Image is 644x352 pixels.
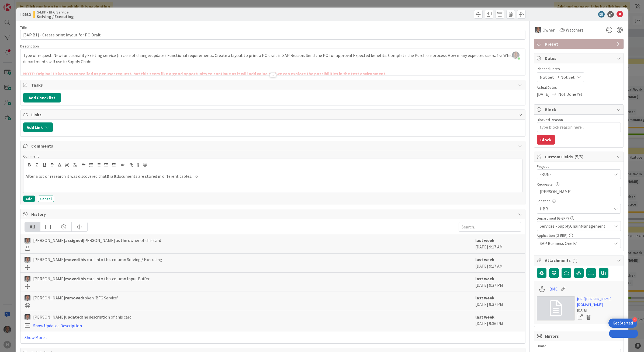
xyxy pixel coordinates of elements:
[608,319,637,328] div: Open Get Started checklist, remaining modules: 4
[20,30,526,40] input: type card name here...
[537,91,550,97] span: [DATE]
[475,238,494,243] b: last week
[537,66,621,72] span: Planned Dates
[475,276,494,281] b: last week
[537,85,621,90] span: Actual Dates
[475,275,521,289] div: [DATE] 9:37 PM
[23,52,523,64] p: Type of request: New functionality Existing service (in case of change/update): Functional requir...
[33,237,161,244] span: [PERSON_NAME] [PERSON_NAME] as the owner of this card
[23,93,61,102] button: Add Checklist
[25,276,30,282] img: PS
[537,216,621,220] div: Department (G-ERP)
[20,25,27,30] label: Title
[25,295,30,301] img: PS
[23,154,39,159] span: Comment
[542,27,555,33] span: Owner
[537,165,621,168] div: Project
[31,111,516,118] span: Links
[545,106,614,113] span: Block
[537,135,555,145] button: Block
[540,74,554,80] span: Not Set
[475,314,521,329] div: [DATE] 9:36 PM
[25,334,521,341] a: Show More...
[20,11,31,18] span: ID
[537,344,546,348] span: Board
[549,286,558,292] a: BMC
[31,82,516,88] span: Tasks
[23,196,35,202] button: Add
[33,323,82,328] a: Show Updated Description
[31,211,516,217] span: History
[540,206,611,212] span: HBR
[24,12,31,17] b: 932
[31,143,516,149] span: Comments
[38,196,54,202] button: Cancel
[25,238,30,244] img: PS
[577,296,621,307] a: [URL][PERSON_NAME][DOMAIN_NAME]
[475,314,494,320] b: last week
[558,91,583,97] span: Not Done Yet
[25,314,30,320] img: PS
[545,41,614,47] span: Preset
[475,295,521,308] div: [DATE] 9:37 PM
[535,27,541,33] img: PS
[33,295,118,301] span: [PERSON_NAME] token 'BFG Service'
[475,257,494,262] b: last week
[26,173,520,179] p: After a lot of research it was discovered that documents are stored in different tables. To
[540,170,609,178] span: -RUN-
[512,52,520,59] img: ZpNBD4BARTTTSPmcCHrinQHkN84PXMwn.jpg
[545,153,614,160] span: Custom Fields
[574,154,583,159] span: ( 5/5 )
[613,320,633,326] div: Get Started
[537,199,621,203] div: Location
[65,314,82,320] b: updated
[33,256,162,263] span: [PERSON_NAME] this card into this column Solving / Executing
[545,257,614,264] span: Attachments
[25,257,30,263] img: PS
[566,27,583,33] span: Watchers
[33,275,150,282] span: [PERSON_NAME] this card into this column Input Buffer
[475,256,521,270] div: [DATE] 9:17 AM
[25,222,40,231] div: All
[540,223,611,229] span: Services - SupplyChainManagement
[475,237,521,251] div: [DATE] 9:17 AM
[577,314,583,321] a: Open
[65,295,83,300] b: removed
[475,295,494,300] b: last week
[572,258,577,263] span: ( 1 )
[459,222,521,232] input: Search...
[37,14,74,19] b: Solving / Executing
[23,122,53,132] button: Add Link
[540,240,611,247] span: SAP Business One B1
[537,117,563,122] label: Blocked Reason
[577,307,621,313] div: [DATE]
[33,314,131,320] span: [PERSON_NAME] the description of this card
[537,182,554,187] label: Requester
[560,74,575,80] span: Not Set
[537,234,621,237] div: Application (G-ERP)
[545,55,614,61] span: Dates
[65,276,79,281] b: moved
[65,257,79,262] b: moved
[107,173,117,179] strong: Draft
[37,10,74,14] span: G-ERP - BFG Service
[632,317,637,322] div: 4
[20,44,39,49] span: Description
[65,238,83,243] b: assigned
[545,333,614,339] span: Mirrors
